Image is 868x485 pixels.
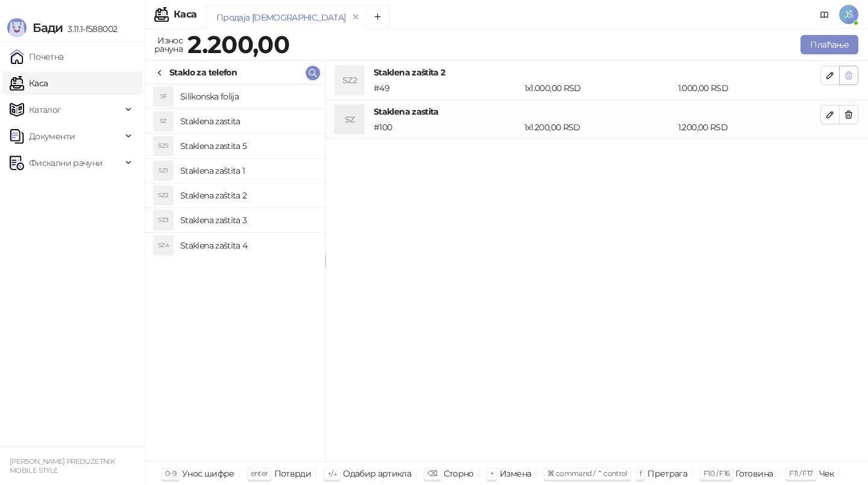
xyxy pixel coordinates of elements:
div: 1 x 1.200,00 RSD [522,121,676,134]
div: grid [145,84,325,461]
span: Каталог [29,98,61,122]
span: 0-9 [165,469,176,478]
div: SZ5 [154,136,173,156]
div: Претрага [647,466,687,481]
div: Чек [819,466,834,481]
small: [PERSON_NAME] PREDUZETNIK MOBILE STYLE [10,457,115,475]
img: Logo [7,18,27,37]
div: 1.000,00 RSD [676,81,823,95]
span: F11 / F17 [789,469,813,478]
span: Документи [29,124,75,148]
span: F10 / F16 [703,469,729,478]
span: ↑/↓ [327,469,337,478]
div: Унос шифре [182,466,234,481]
div: SZ [335,105,364,134]
span: ⌫ [427,469,437,478]
div: 1.200,00 RSD [676,121,823,134]
a: Каса [10,71,48,95]
h4: Staklena zastita 5 [180,136,315,156]
div: Staklo za telefon [169,66,237,79]
div: Измена [500,466,531,481]
h4: Staklena zaštita 4 [180,236,315,255]
div: Одабир артикла [343,466,411,481]
div: SZ [154,112,173,131]
h4: Staklena zastita [180,112,315,131]
div: SZ1 [154,161,173,180]
div: SZ4 [154,236,173,255]
button: remove [348,12,363,22]
div: SZ2 [335,66,364,95]
a: Почетна [10,45,64,69]
strong: 2.200,00 [187,30,289,59]
h4: Staklena zaštita 2 [374,66,820,79]
span: enter [251,469,268,478]
button: Плаћање [800,35,858,54]
div: SZ2 [154,186,173,205]
div: # 100 [371,121,522,134]
span: 3.11.1-f588002 [63,24,117,34]
div: # 49 [371,81,522,95]
h4: Staklena zastita [374,105,820,118]
a: Документација [815,5,834,24]
span: Бади [33,21,63,35]
h4: Staklena zaštita 1 [180,161,315,180]
div: Потврди [274,466,312,481]
div: Сторно [444,466,474,481]
div: Износ рачуна [152,33,185,57]
div: SF [154,87,173,106]
span: + [490,469,494,478]
div: SZ3 [154,211,173,230]
h4: Silikonska folija [180,87,315,106]
div: Каса [174,10,197,19]
span: Фискални рачуни [29,151,102,175]
div: Готовина [735,466,773,481]
span: JŠ [839,5,858,24]
h4: Staklena zaštita 3 [180,211,315,230]
div: Продаја [DEMOGRAPHIC_DATA] [216,11,345,24]
span: ⌘ command / ⌃ control [547,469,627,478]
h4: Staklena zaštita 2 [180,186,315,205]
div: 1 x 1.000,00 RSD [522,81,676,95]
button: Add tab [366,5,390,29]
span: f [640,469,641,478]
